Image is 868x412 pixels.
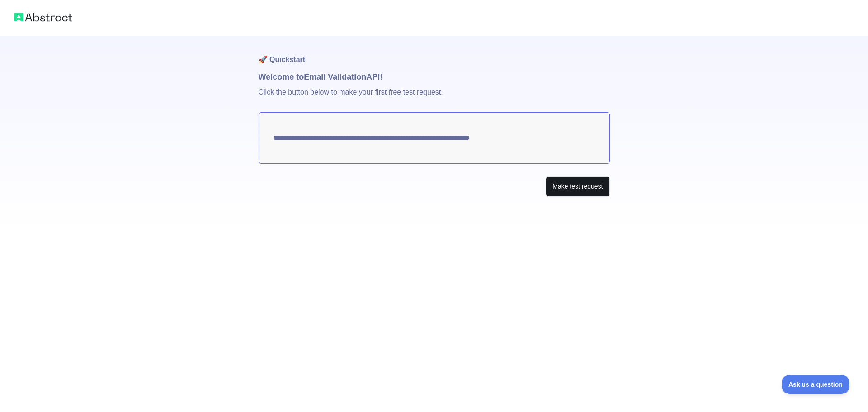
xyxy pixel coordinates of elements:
p: Click the button below to make your first free test request. [259,83,610,112]
button: Make test request [546,176,609,197]
img: Abstract logo [14,11,72,24]
h1: Welcome to Email Validation API! [259,71,610,83]
iframe: Toggle Customer Support [782,375,850,394]
h1: 🚀 Quickstart [259,36,610,71]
